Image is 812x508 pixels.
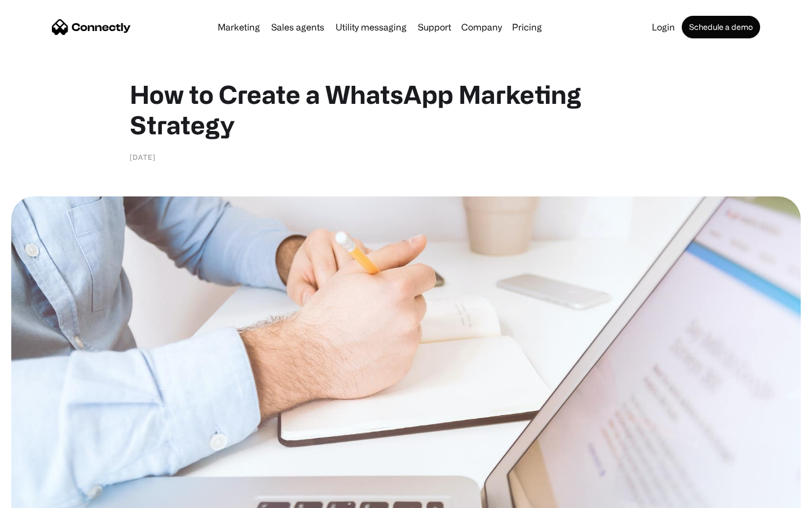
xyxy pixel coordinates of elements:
a: Marketing [213,23,264,32]
a: Pricing [507,23,546,32]
ul: Language list [23,488,68,504]
a: Support [413,23,456,32]
h1: How to Create a WhatsApp Marketing Strategy [130,79,682,140]
a: Schedule a demo [682,16,760,38]
div: Company [461,19,502,35]
div: [DATE] [130,151,156,163]
aside: Language selected: English [11,488,68,504]
a: Login [647,23,679,32]
a: Sales agents [267,23,329,32]
a: Utility messaging [331,23,411,32]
